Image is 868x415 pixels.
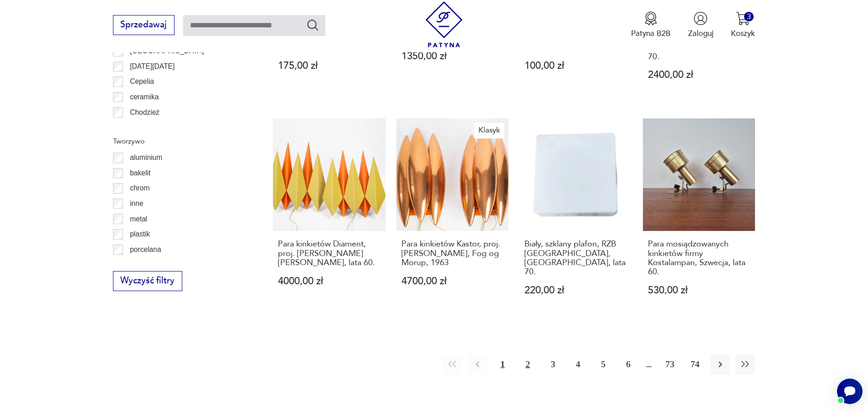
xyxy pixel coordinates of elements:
[493,355,512,374] button: 1
[130,76,154,87] p: Cepelia
[273,118,385,316] a: Para kinkietów Diament, proj. Holm Sorensen, lata 60.Para kinkietów Diament, proj. [PERSON_NAME] ...
[648,240,750,277] h3: Para mosiądzowanych kinkietów firmy Kostalampan, Szwecja, lata 60.
[648,24,750,61] h3: 6-punktowy kinkiet ceramiczny Pan Leuchten | Styl space age UFO | Lata 70.
[736,11,750,26] img: Ikona koszyka
[660,355,680,374] button: 73
[113,15,175,35] button: Sprzedawaj
[421,1,467,47] img: Patyna - sklep z meblami i dekoracjami vintage
[130,107,159,118] p: Chodzież
[693,11,708,26] img: Ikonka użytkownika
[396,118,509,316] a: KlasykPara kinkietów Kastor, proj. Jo Hammerborg, Fog og Morup, 1963Para kinkietów Kastor, proj. ...
[643,118,755,316] a: Para mosiądzowanych kinkietów firmy Kostalampan, Szwecja, lata 60.Para mosiądzowanych kinkietów f...
[524,240,627,277] h3: Biały, szklany plafon, RZB [GEOGRAPHIC_DATA], [GEOGRAPHIC_DATA], lata 70.
[278,277,380,286] p: 4000,00 zł
[130,122,157,133] p: Ćmielów
[401,277,504,286] p: 4700,00 zł
[401,240,504,267] h3: Para kinkietów Kastor, proj. [PERSON_NAME], Fog og Morup, 1963
[278,240,380,267] h3: Para kinkietów Diament, proj. [PERSON_NAME] [PERSON_NAME], lata 60.
[688,28,714,39] p: Zaloguj
[519,118,632,316] a: Biały, szklany plafon, RZB Bamberg, Niemcy, lata 70.Biały, szklany plafon, RZB [GEOGRAPHIC_DATA],...
[113,135,247,147] p: Tworzywo
[731,11,755,39] button: 3Koszyk
[631,11,671,39] button: Patyna B2B
[731,28,755,39] p: Koszyk
[524,286,627,295] p: 220,00 zł
[688,11,714,39] button: Zaloguj
[648,286,750,295] p: 530,00 zł
[401,51,504,61] p: 1350,00 zł
[685,355,705,374] button: 74
[306,18,319,31] button: Szukaj
[644,11,658,26] img: Ikona medalu
[837,379,863,404] iframe: Smartsupp widget button
[568,355,588,374] button: 4
[130,213,147,225] p: metal
[130,152,162,164] p: aluminium
[524,61,627,71] p: 100,00 zł
[543,355,563,374] button: 3
[130,198,143,210] p: inne
[130,259,153,271] p: porcelit
[631,11,671,39] a: Ikona medaluPatyna B2B
[130,91,159,103] p: ceramika
[113,271,182,291] button: Wyczyść filtry
[130,228,150,240] p: plastik
[130,182,149,194] p: chrom
[130,244,161,256] p: porcelana
[744,12,754,21] div: 3
[618,355,638,374] button: 6
[130,61,175,72] p: [DATE][DATE]
[648,70,750,80] p: 2400,00 zł
[593,355,613,374] button: 5
[278,61,380,71] p: 175,00 zł
[631,28,671,39] p: Patyna B2B
[130,167,150,179] p: bakelit
[518,355,538,374] button: 2
[113,22,175,29] a: Sprzedawaj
